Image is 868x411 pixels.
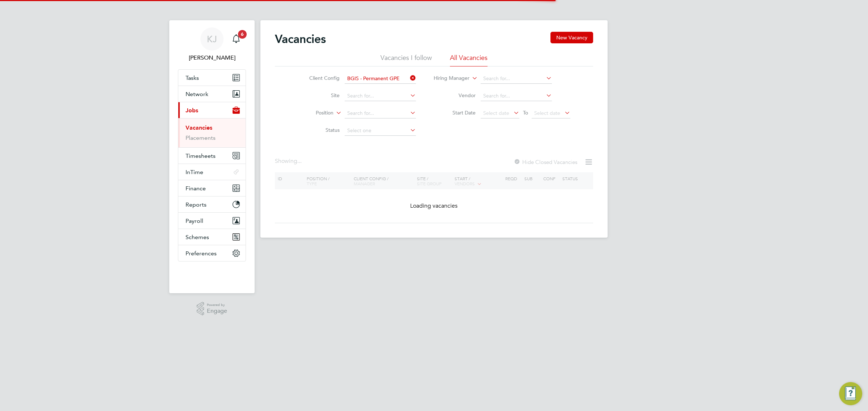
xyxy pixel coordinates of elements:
button: New Vacancy [550,32,593,43]
span: KJ [207,34,217,44]
input: Search for... [345,74,416,84]
label: Status [298,127,340,133]
button: Finance [178,180,246,196]
label: Hiring Manager [428,75,469,82]
span: Tasks [186,74,199,81]
a: Placements [186,134,216,141]
button: Engage Resource Center [839,382,862,405]
span: Payroll [186,217,203,224]
button: Timesheets [178,148,246,164]
label: Vendor [434,92,476,99]
span: Select date [534,110,560,116]
span: Network [186,91,208,98]
img: fastbook-logo-retina.png [178,269,246,280]
button: Payroll [178,213,246,229]
a: 6 [229,27,243,51]
a: Powered byEngage [197,302,227,316]
input: Search for... [345,91,416,101]
button: Preferences [178,245,246,261]
li: All Vacancies [450,53,488,66]
span: InTime [186,169,203,176]
span: Preferences [186,250,217,257]
input: Search for... [481,74,552,84]
span: Schemes [186,234,209,241]
span: Finance [186,185,206,192]
button: Jobs [178,102,246,118]
a: Tasks [178,70,246,86]
label: Start Date [434,109,476,116]
span: Timesheets [186,152,216,159]
span: Kyle Johnson [178,53,246,62]
nav: Main navigation [169,20,255,293]
input: Search for... [481,91,552,101]
span: Jobs [186,107,198,114]
span: Engage [207,308,227,314]
button: InTime [178,164,246,180]
div: Jobs [178,118,246,147]
li: Vacancies I follow [380,53,432,66]
button: Schemes [178,229,246,245]
span: Select date [483,110,509,116]
a: Vacancies [186,124,212,131]
span: ... [297,157,302,165]
div: Showing [275,157,303,165]
label: Hide Closed Vacancies [514,159,577,165]
a: KJ[PERSON_NAME] [178,27,246,62]
span: Powered by [207,302,227,308]
button: Network [178,86,246,102]
button: Reports [178,196,246,212]
label: Client Config [298,75,340,81]
span: 6 [238,30,247,39]
a: Go to home page [178,269,246,280]
h2: Vacancies [275,32,326,46]
label: Site [298,92,340,99]
input: Search for... [345,108,416,118]
span: Reports [186,201,207,208]
input: Select one [345,126,416,136]
span: To [521,108,530,117]
label: Position [292,109,333,117]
